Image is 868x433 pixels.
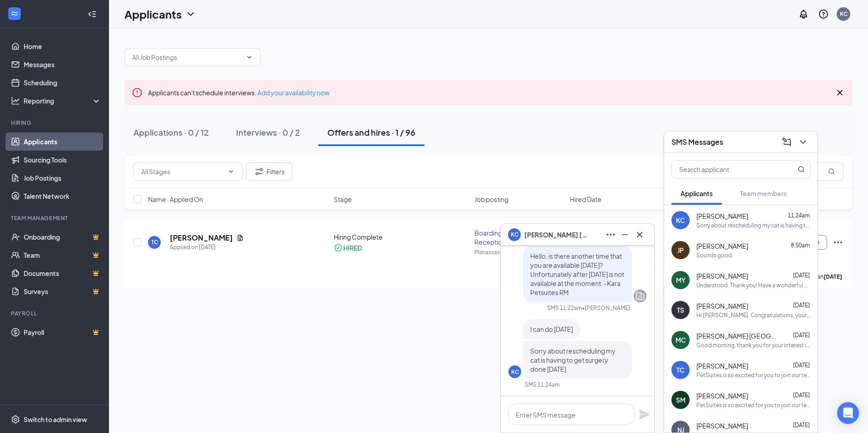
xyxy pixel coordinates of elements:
[677,246,684,255] div: JP
[88,10,97,19] svg: Collapse
[237,234,244,241] svg: Document
[793,332,810,339] span: [DATE]
[798,137,809,148] svg: ChevronDown
[530,325,573,333] span: I can do [DATE]
[11,415,20,424] svg: Settings
[582,304,630,312] span: • [PERSON_NAME]
[474,228,565,246] div: Boarding and Doggy Daycare Receptionist (Pet Host)
[605,229,616,240] svg: Ellipses
[474,248,565,256] div: Manassas
[793,302,810,309] span: [DATE]
[824,273,842,280] b: [DATE]
[185,9,196,20] svg: ChevronDown
[620,229,631,240] svg: Minimize
[334,195,352,204] span: Stage
[24,415,87,424] div: Switch to admin view
[257,89,330,97] a: Add your availability now
[236,127,300,138] div: Interviews · 0 / 2
[327,127,415,138] div: Offers and hires · 1 / 96
[793,422,810,428] span: [DATE]
[24,169,101,187] a: Job Postings
[11,96,20,105] svg: Analysis
[696,401,810,409] div: PetSuites is so excited for you to join our team! Do you know anyone else who might be interested...
[24,228,101,246] a: OnboardingCrown
[798,166,805,173] svg: MagnifyingGlass
[696,251,733,259] div: Sounds good.
[696,241,748,251] span: [PERSON_NAME]
[141,167,224,177] input: All Stages
[788,212,810,219] span: 11:24am
[24,246,101,264] a: TeamCrown
[696,331,778,340] span: [PERSON_NAME] [GEOGRAPHIC_DATA]
[796,135,810,149] button: ChevronDown
[246,162,292,181] button: Filter Filters
[254,166,265,177] svg: Filter
[246,54,253,61] svg: ChevronDown
[11,310,99,317] div: Payroll
[696,271,748,280] span: [PERSON_NAME]
[24,282,101,300] a: SurveysCrown
[124,6,182,22] h1: Applicants
[828,168,835,175] svg: MagnifyingGlass
[603,227,618,242] button: Ellipses
[170,243,244,252] div: Applied on [DATE]
[227,168,235,175] svg: ChevronDown
[791,242,810,249] span: 8:50am
[524,230,588,240] span: [PERSON_NAME] [PERSON_NAME]
[676,335,686,344] div: MC
[547,304,582,312] div: SMS 11:22am
[696,421,748,430] span: [PERSON_NAME]
[781,137,792,148] svg: ComposeMessage
[148,89,330,97] span: Applicants can't schedule interviews.
[833,237,843,248] svg: Ellipses
[793,362,810,369] span: [DATE]
[672,161,779,178] input: Search applicant
[779,135,794,149] button: ComposeMessage
[24,187,101,205] a: Talent Network
[343,243,362,252] div: HIRED
[11,119,99,127] div: Hiring
[11,214,99,222] div: Team Management
[570,195,602,204] span: Hired Date
[834,87,845,98] svg: Cross
[334,232,469,241] div: Hiring Complete
[530,252,624,296] span: Hello, is there another time that you are available [DATE]? Unfortunately after [DATE] is not ava...
[639,409,650,420] svg: Plane
[740,189,787,197] span: Team members
[132,87,143,98] svg: Error
[696,311,810,319] div: Hi [PERSON_NAME]. Congratulations, your meeting with PetSuites for Boarding and Doggy Daycare Rec...
[10,9,19,18] svg: WorkstreamLogo
[24,96,102,105] div: Reporting
[696,341,810,349] div: Good morning, thank you for your interest in our Pet Host position at Petsuites in [GEOGRAPHIC_DA...
[696,212,748,221] span: [PERSON_NAME]
[696,391,748,400] span: [PERSON_NAME]
[24,133,101,151] a: Applicants
[24,74,101,92] a: Scheduling
[677,305,684,315] div: TS
[696,301,748,310] span: [PERSON_NAME]
[634,229,645,240] svg: Cross
[474,195,508,204] span: Job posting
[511,368,519,376] div: KC
[151,238,158,246] div: TC
[525,381,560,389] div: SMS 11:24am
[334,243,343,252] svg: CheckmarkCircle
[24,37,101,55] a: Home
[676,216,685,225] div: KC
[793,272,810,279] span: [DATE]
[170,233,233,243] h5: [PERSON_NAME]
[133,127,209,138] div: Applications · 0 / 12
[696,221,810,229] div: Sorry about rescheduling my cat is having to get surgery done [DATE]
[530,347,616,373] span: Sorry about rescheduling my cat is having to get surgery done [DATE]
[24,55,101,74] a: Messages
[840,10,848,18] div: KC
[635,290,646,301] svg: Company
[632,227,647,242] button: Cross
[681,189,713,197] span: Applicants
[696,281,810,289] div: Understood. Thank you! Have a wonderful weekend.
[24,323,101,341] a: PayrollCrown
[793,392,810,399] span: [DATE]
[671,137,723,147] h3: SMS Messages
[818,9,829,20] svg: QuestionInfo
